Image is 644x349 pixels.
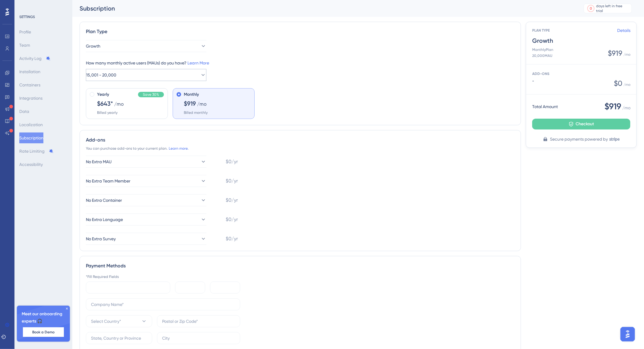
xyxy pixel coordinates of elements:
iframe: Quadro seguro de entrada do CVC [215,284,238,291]
span: Select Country* [91,318,121,325]
span: $ 0 [614,79,622,88]
span: $0/yr [226,197,238,204]
span: No Extra Team Member [86,177,130,185]
button: Checkout [532,119,630,129]
div: days left in free trial [596,4,630,13]
span: / mo [622,104,630,111]
button: No Extra Language [86,213,206,226]
span: Save 30% [143,92,159,97]
button: Select Country* [86,315,152,327]
span: $0/yr [226,235,238,242]
span: / mo [624,52,630,57]
span: 20,000 MAU [532,53,553,58]
span: $0/yr [226,158,238,165]
span: Checkout [576,120,594,128]
span: 15,001 - 20,000 [86,71,116,79]
button: Installation [19,66,40,77]
input: Company Name* [91,301,235,308]
span: - [532,79,614,83]
input: State, Country or Province [91,335,147,341]
span: PLAN TYPE [532,28,617,33]
div: Add-ons [86,136,515,144]
span: Monthly Plan [532,47,553,52]
a: Learn More [187,61,209,65]
span: Book a Demo [32,330,55,335]
span: Billed monthly [184,110,208,115]
a: Learn more. [169,146,189,151]
button: Subscription [19,132,43,143]
button: No Extra Survey [86,233,206,245]
span: Growth [532,36,630,45]
button: Localization [19,119,43,130]
span: Secure payments powered by [550,136,608,143]
span: /mo [114,101,124,108]
span: $919 [184,99,196,108]
button: Integrations [19,93,42,104]
span: Billed yearly [97,110,118,115]
button: Profile [19,26,31,37]
div: How many monthly active users (MAUs) do you have? [86,59,515,67]
button: Containers [19,79,40,90]
button: Growth [86,40,206,52]
iframe: Quadro seguro de entrada do número do cartão [91,284,168,291]
button: Data [19,106,29,117]
div: Payment Methods [86,262,515,270]
span: You can purchase add-ons to your current plan. [86,146,168,151]
span: $0/yr [226,216,238,223]
span: Total Amount [532,103,558,110]
div: Plan Type [86,28,515,35]
button: Activity Log [19,53,51,64]
span: No Extra Container [86,197,122,204]
input: City [162,335,235,341]
button: Rate Limiting [19,146,54,157]
div: *Fill Required Fields [86,274,240,279]
button: Book a Demo [23,327,64,337]
button: Accessibility [19,159,43,170]
span: $0/yr [226,177,238,185]
div: Subscription [80,4,569,13]
iframe: Quadro seguro de entrada da data de validade [180,284,203,291]
input: Postal or Zip Code* [162,318,235,325]
span: / mo [624,82,630,87]
a: Details [617,27,630,34]
button: No Extra Team Member [86,175,206,187]
span: Growth [86,42,100,50]
span: ADD-ONS [532,72,549,76]
span: $919 [605,101,621,113]
button: No Extra Container [86,194,206,206]
span: $643* [97,99,113,108]
div: 0 [590,6,592,11]
span: /mo [197,101,207,108]
span: No Extra Survey [86,235,116,242]
button: 15,001 - 20,000 [86,69,206,81]
span: $919 [608,48,622,58]
span: Yearly [97,91,109,98]
span: No Extra MAU [86,158,112,165]
span: No Extra Language [86,216,123,223]
iframe: UserGuiding AI Assistant Launcher [619,325,637,343]
span: Meet our onboarding experts 🎧 [22,310,65,325]
span: Monthly [184,91,199,98]
div: SETTINGS [19,14,68,19]
button: No Extra MAU [86,156,206,168]
button: Team [19,40,30,51]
